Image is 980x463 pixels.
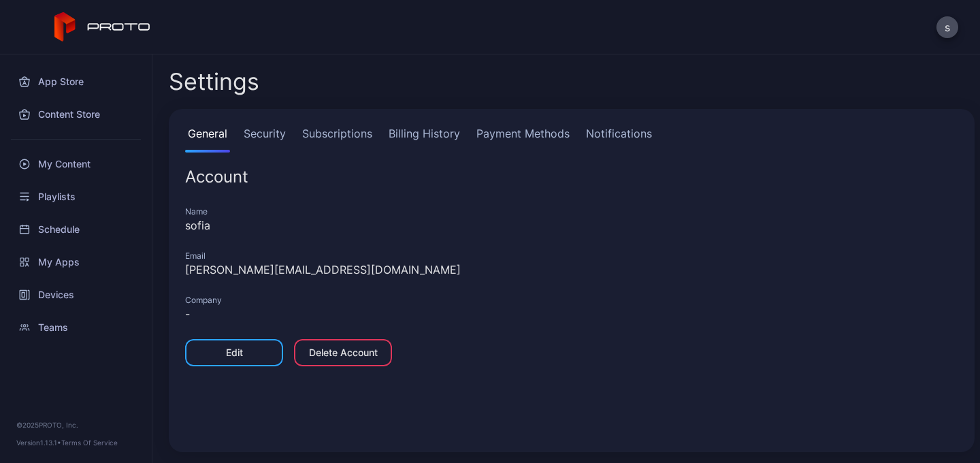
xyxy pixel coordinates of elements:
[226,347,243,358] div: Edit
[309,347,378,358] div: Delete Account
[386,125,463,153] a: Billing History
[8,278,144,311] a: Devices
[185,306,958,322] div: -
[16,438,61,447] span: Version 1.13.1 •
[8,65,144,98] a: App Store
[8,180,144,213] a: Playlists
[185,261,958,278] div: [PERSON_NAME][EMAIL_ADDRESS][DOMAIN_NAME]
[583,125,655,153] a: Notifications
[185,295,958,306] div: Company
[185,206,958,217] div: Name
[185,217,958,234] div: sofia
[185,251,958,261] div: Email
[294,339,392,366] button: Delete Account
[8,98,144,131] a: Content Store
[8,148,144,180] a: My Content
[241,125,289,153] a: Security
[8,213,144,246] a: Schedule
[185,169,958,185] div: Account
[16,419,135,430] div: © 2025 PROTO, Inc.
[185,339,283,366] button: Edit
[299,125,375,153] a: Subscriptions
[61,438,118,447] a: Terms Of Service
[169,69,259,94] h2: Settings
[474,125,572,153] a: Payment Methods
[185,125,230,153] a: General
[8,311,144,344] a: Teams
[936,16,958,38] button: s
[8,246,144,278] a: My Apps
